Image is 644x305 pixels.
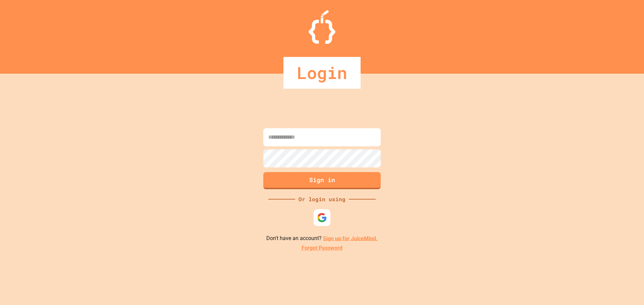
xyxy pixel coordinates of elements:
[323,235,378,241] a: Sign up for JuiceMind.
[317,213,327,223] img: google-icon.svg
[283,57,361,89] div: Login
[309,10,335,44] img: Logo.svg
[295,195,349,203] div: Or login using
[266,234,378,243] p: Don't have an account?
[263,172,381,189] button: Sign in
[302,244,342,252] a: Forgot Password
